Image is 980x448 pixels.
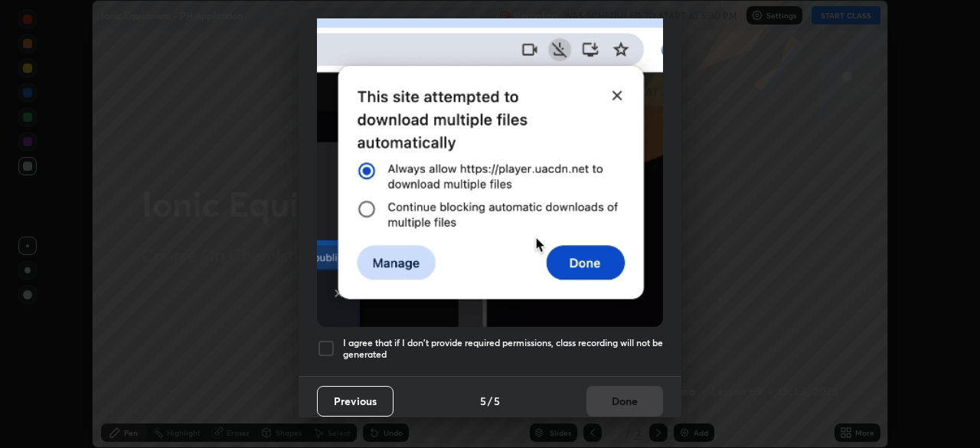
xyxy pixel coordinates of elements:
[494,393,500,409] h4: 5
[317,386,394,417] button: Previous
[343,337,663,361] h5: I agree that if I don't provide required permissions, class recording will not be generated
[488,393,492,409] h4: /
[480,393,486,409] h4: 5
